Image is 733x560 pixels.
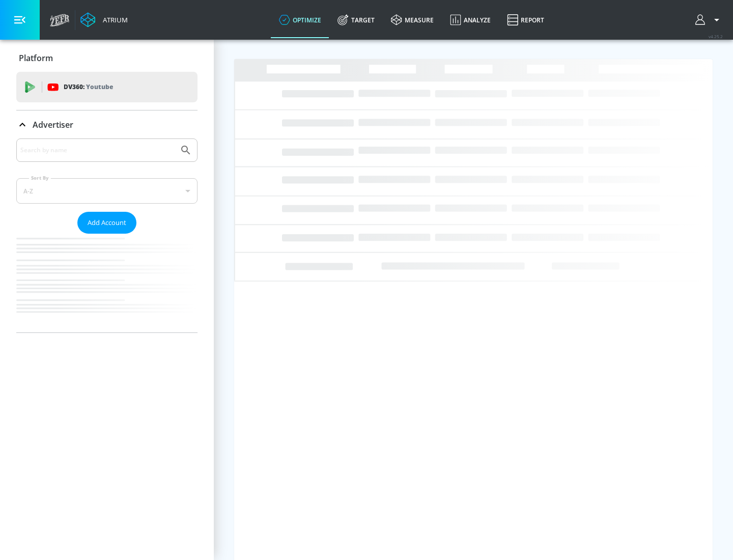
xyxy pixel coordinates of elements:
[383,2,442,38] a: measure
[99,15,128,24] div: Atrium
[16,72,198,102] div: DV360: Youtube
[16,234,198,332] nav: list of Advertiser
[16,110,198,139] div: Advertiser
[86,81,113,92] p: Youtube
[88,217,126,229] span: Add Account
[499,2,552,38] a: Report
[77,212,136,234] button: Add Account
[709,34,723,39] span: v 4.25.2
[16,44,198,72] div: Platform
[29,175,51,181] label: Sort By
[19,52,53,64] p: Platform
[80,12,128,27] a: Atrium
[442,2,499,38] a: Analyze
[33,119,73,130] p: Advertiser
[64,81,113,93] p: DV360:
[329,2,383,38] a: Target
[16,138,198,332] div: Advertiser
[16,178,198,204] div: A-Z
[271,2,329,38] a: optimize
[20,144,175,157] input: Search by name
